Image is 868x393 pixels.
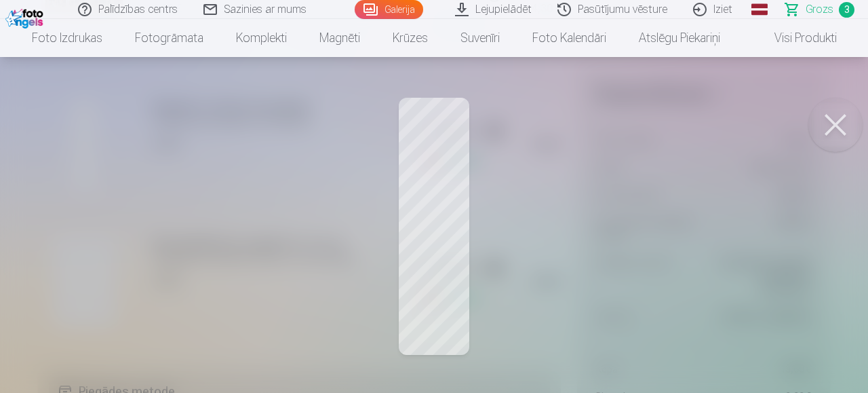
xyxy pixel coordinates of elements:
[119,19,220,57] a: Fotogrāmata
[444,19,516,57] a: Suvenīri
[16,19,119,57] a: Foto izdrukas
[5,5,47,29] img: /fa1
[623,19,736,57] a: Atslēgu piekariņi
[516,19,623,57] a: Foto kalendāri
[220,19,303,57] a: Komplekti
[839,2,854,18] span: 3
[303,19,376,57] a: Magnēti
[736,19,853,57] a: Visi produkti
[806,1,833,18] span: Grozs
[376,19,444,57] a: Krūzes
